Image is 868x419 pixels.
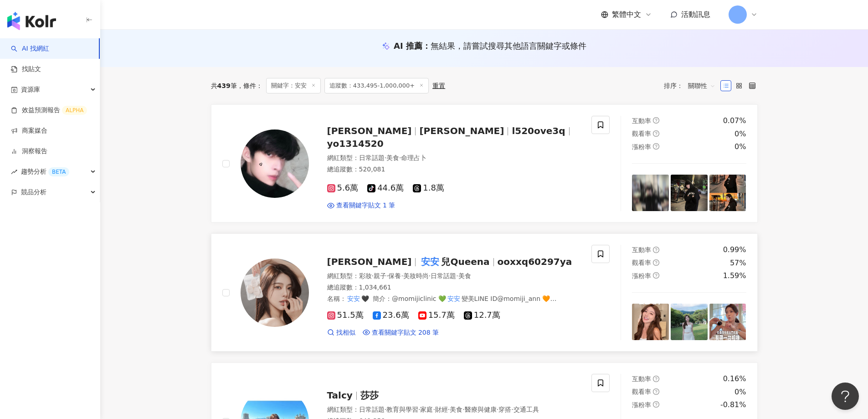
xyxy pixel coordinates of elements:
img: post-image [709,175,746,212]
span: 保養 [388,272,401,279]
span: · [372,272,374,279]
a: 找貼文 [11,65,41,74]
a: KOL Avatar[PERSON_NAME][PERSON_NAME]l520ove3qyo1314520網紅類型：日常話題·美食·命理占卜總追蹤數：520,0815.6萬44.6萬1.8萬查... [211,104,758,222]
div: 1.59% [723,271,746,281]
span: 追蹤數：433,495-1,000,000+ [324,78,429,93]
span: 1.8萬 [413,183,444,193]
span: 競品分析 [21,182,46,202]
div: 0.07% [723,116,746,126]
span: 日常話題 [359,406,385,413]
a: 查看關鍵字貼文 1 筆 [327,201,395,210]
span: 44.6萬 [367,183,404,193]
span: 23.6萬 [373,310,409,320]
span: 活動訊息 [681,10,710,19]
a: KOL Avatar[PERSON_NAME]安安兒Queenaooxxq60297ya網紅類型：彩妝·親子·保養·美妝時尚·日常話題·美食總追蹤數：1,034,661名稱：安安🖤簡介：@mom... [211,233,758,352]
img: logo [7,12,56,30]
span: question-circle [653,143,659,150]
span: 條件 ： [237,82,262,89]
span: · [448,406,450,413]
div: 網紅類型 ： [327,154,581,163]
mark: 安安 [346,294,362,304]
span: · [385,154,386,161]
span: Talcy [327,390,353,401]
span: 無結果，請嘗試搜尋其他語言關鍵字或條件 [431,41,586,51]
span: @momijiclinic 💚 [392,295,446,302]
span: 教育與學習 [386,406,418,413]
div: 57% [730,258,746,268]
div: 總追蹤數 ： 1,034,661 [327,283,581,292]
span: 日常話題 [359,154,385,161]
a: 商案媒合 [11,126,47,135]
img: post-image [632,175,669,212]
span: ooxxq60297ya [498,256,572,267]
div: 網紅類型 ： [327,272,581,281]
span: 漲粉率 [632,401,651,409]
span: · [401,272,403,279]
span: · [456,272,458,279]
span: · [511,406,513,413]
span: 財經 [435,406,448,413]
mark: 安安 [419,254,441,269]
div: 共 筆 [211,82,237,89]
span: 美食 [450,406,462,413]
img: post-image [671,304,708,341]
span: · [418,406,420,413]
span: 彩妝 [359,272,372,279]
span: 互動率 [632,246,651,253]
span: 觀看率 [632,259,651,266]
span: 趨勢分析 [21,161,69,182]
div: 0% [734,142,746,152]
span: question-circle [653,272,659,279]
span: · [433,406,435,413]
span: 439 [217,82,231,89]
span: · [386,272,388,279]
span: question-circle [653,247,659,253]
span: rise [11,169,17,175]
span: 互動率 [632,117,651,124]
span: · [385,406,386,413]
span: question-circle [653,130,659,137]
span: 親子 [374,272,386,279]
span: 關聯性 [688,78,715,93]
span: 漲粉率 [632,143,651,150]
img: KOL Avatar [241,129,309,198]
span: [PERSON_NAME] [419,125,504,136]
span: 醫療與健康 [465,406,497,413]
span: 交通工具 [514,406,539,413]
div: 重置 [432,82,445,89]
span: 觀看率 [632,388,651,395]
img: KOL Avatar [241,259,309,327]
span: 兒Queena [441,256,489,267]
span: 莎莎 [360,390,379,401]
span: 家庭 [420,406,433,413]
span: l520ove3q [512,125,565,136]
a: 查看關鍵字貼文 208 筆 [363,328,439,337]
div: AI 推薦 ： [394,40,586,52]
span: question-circle [653,117,659,124]
div: 0% [734,129,746,139]
span: question-circle [653,388,659,395]
span: 關鍵字：安安 [266,78,321,93]
span: [PERSON_NAME] [327,256,412,267]
span: 互動率 [632,375,651,383]
img: post-image [671,175,708,212]
iframe: Help Scout Beacon - Open [832,383,859,410]
span: 名稱 ： [327,295,370,302]
div: 0.16% [723,374,746,384]
a: searchAI 找網紅 [11,44,49,53]
div: 網紅類型 ： [327,405,581,414]
span: 5.6萬 [327,183,359,193]
span: 51.5萬 [327,310,364,320]
span: 15.7萬 [418,310,455,320]
mark: 安安 [446,294,462,304]
span: 🖤 [361,295,369,302]
span: · [497,406,498,413]
span: · [462,406,464,413]
span: 查看關鍵字貼文 1 筆 [336,201,395,210]
span: 美妝時尚 [403,272,429,279]
a: 效益預測報告ALPHA [11,106,87,115]
span: · [399,154,401,161]
a: 找相似 [327,328,355,337]
span: yo1314520 [327,138,384,149]
div: 排序： [664,78,720,93]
